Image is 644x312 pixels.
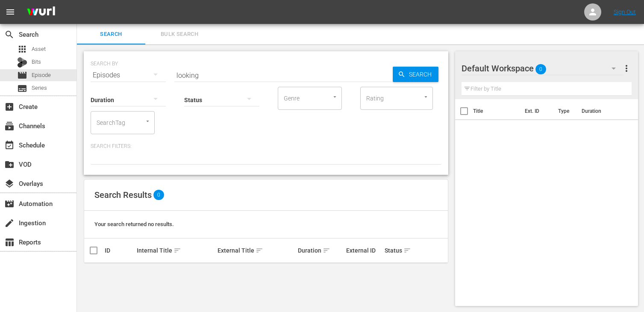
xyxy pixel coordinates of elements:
span: Asset [32,45,46,53]
div: Episodes [91,63,166,87]
span: Episode [32,71,51,79]
button: Search [393,67,438,82]
span: Overlays [4,179,15,189]
button: Open [331,93,339,101]
div: External ID [346,247,382,254]
span: sort [256,247,263,254]
th: Ext. ID [520,99,553,123]
p: Search Filters: [91,143,441,150]
span: Automation [4,199,15,209]
span: Asset [17,44,27,54]
div: Bits [17,57,27,68]
span: sort [173,247,181,254]
span: Create [4,102,15,112]
span: Series [32,84,47,92]
th: Duration [576,99,628,123]
span: sort [323,247,330,254]
span: sort [403,247,411,254]
div: Internal Title [137,245,215,256]
span: Search [82,29,140,39]
div: Default Workspace [462,56,624,80]
th: Type [553,99,576,123]
div: Status [385,245,414,256]
span: more_vert [621,63,632,74]
span: Bulk Search [150,29,209,39]
span: Bits [32,58,41,66]
span: VOD [4,159,15,170]
span: Channels [4,121,15,131]
span: Series [17,83,27,94]
button: Open [422,93,430,101]
span: Search Results [94,190,152,200]
span: Search [4,29,15,40]
button: more_vert [621,58,632,79]
span: Schedule [4,140,15,150]
span: 0 [153,190,164,200]
th: Title [473,99,520,123]
div: External Title [218,245,295,256]
span: menu [5,7,15,17]
span: Reports [4,237,15,247]
img: ans4CAIJ8jUAAAAAAAAAAAAAAAAAAAAAAAAgQb4GAAAAAAAAAAAAAAAAAAAAAAAAJMjXAAAAAAAAAAAAAAAAAAAAAAAAgAT5G... [21,2,62,22]
a: Sign Out [614,9,636,15]
span: Episode [17,70,27,80]
button: Open [144,117,152,125]
div: Duration [298,245,344,256]
span: 0 [535,60,546,78]
span: Search [406,67,438,82]
div: ID [105,247,134,254]
span: Your search returned no results. [94,221,174,227]
span: Ingestion [4,218,15,228]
